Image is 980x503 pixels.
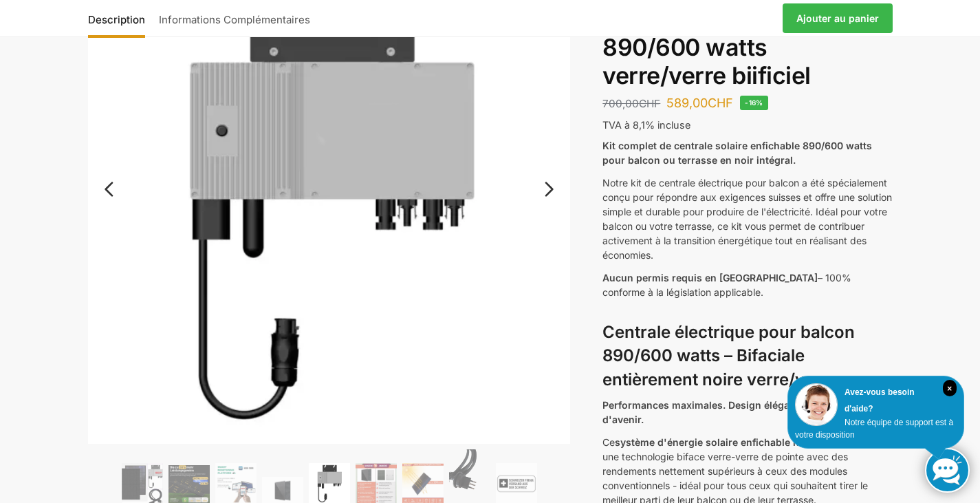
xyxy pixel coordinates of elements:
font: Kit complet de centrale solaire enfichable 890/600 watts pour balcon ou terrasse en noir intégral. [602,140,872,166]
font: Informations Complémentaires [159,13,310,26]
font: Avez-vous besoin d'aide? [845,387,915,414]
font: CHF [708,96,733,110]
font: système d'énergie solaire enfichable haut de gamme [615,436,867,448]
a: Description [88,2,152,35]
font: Ce [602,436,615,448]
font: – 100% conforme à la législation applicable. [602,272,851,298]
font: Centrale électrique pour balcon 890/600 watts – Bifaciale entièrement noire verre/verre [602,322,855,390]
font: 700,00 [602,97,639,110]
font: Aucun permis requis en [GEOGRAPHIC_DATA] [602,272,818,283]
font: Notre kit de centrale électrique pour balcon a été spécialement conçu pour répondre aux exigences... [602,177,892,261]
font: Description [88,13,145,26]
font: Notre équipe de support est à votre disposition [795,418,953,440]
font: TVA à 8,1% incluse [602,119,690,131]
font: Performances maximales. Design élégant. Technologie d'avenir. [602,399,863,425]
font: -16% [745,98,763,107]
font: 589,00 [666,96,708,110]
i: Fermer [943,380,957,396]
a: Informations Complémentaires [152,2,317,35]
a: Ajouter au panier [783,3,893,34]
img: Service client [795,383,838,426]
font: CHF [639,97,660,110]
font: Ajouter au panier [796,12,879,24]
font: × [947,384,952,394]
